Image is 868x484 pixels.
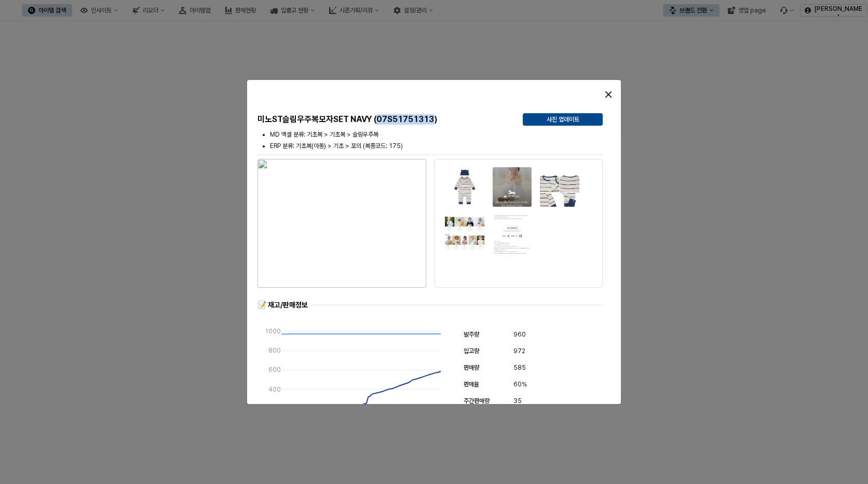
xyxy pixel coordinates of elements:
span: 960 [513,329,526,340]
li: ERP 분류: 기초복(아동) > 기초 > 포의 (복종코드: 175) [270,141,603,151]
div: 📝 재고/판매정보 [257,300,308,310]
span: 60% [513,379,527,389]
p: 사진 업데이트 [547,115,579,124]
span: 35 [513,396,522,406]
span: 972 [513,346,525,356]
span: 585 [513,362,526,373]
span: 발주량 [464,331,479,338]
li: MD 엑셀 분류: 기초복 > 기초복 > 슬림우주복 [270,130,603,139]
button: 사진 업데이트 [523,113,603,126]
span: 판매율 [464,381,479,388]
h5: 미노ST슬림우주복모자SET NAVY (07S51751313) [257,114,514,125]
button: Close [600,86,617,103]
span: 주간판매량 [464,397,490,405]
span: 입고량 [464,347,479,355]
span: 판매량 [464,364,479,371]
